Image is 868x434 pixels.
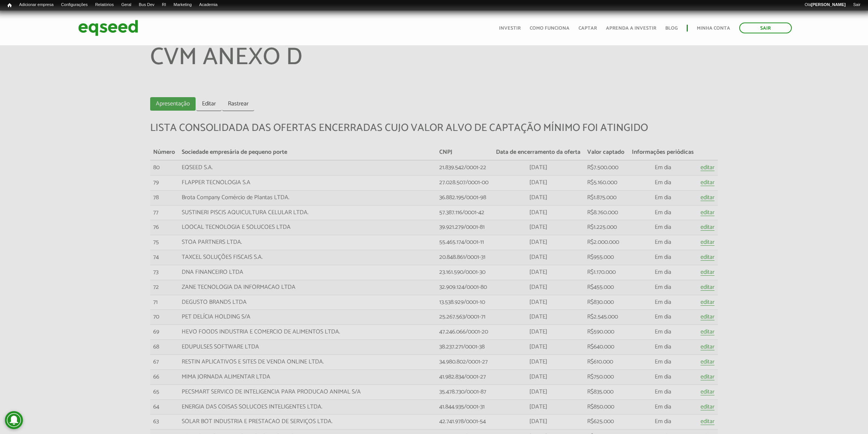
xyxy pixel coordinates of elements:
a: Investir [499,26,521,31]
strong: [PERSON_NAME] [811,2,845,7]
a: RI [158,2,170,8]
a: Sair [849,2,864,8]
a: Blog [665,26,678,31]
a: Academia [196,2,222,8]
a: Minha conta [697,26,730,31]
a: Início [4,2,15,9]
a: Aprenda a investir [606,26,656,31]
a: Sair [739,23,792,33]
a: Adicionar empresa [15,2,57,8]
span: Início [8,3,12,8]
a: Geral [118,2,135,8]
img: EqSeed [78,18,138,38]
a: Configurações [57,2,92,8]
a: Marketing [170,2,195,8]
a: Bus Dev [135,2,158,8]
a: Captar [579,26,597,31]
a: Olá[PERSON_NAME] [801,2,849,8]
a: Relatórios [91,2,117,8]
a: Como funciona [530,26,570,31]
